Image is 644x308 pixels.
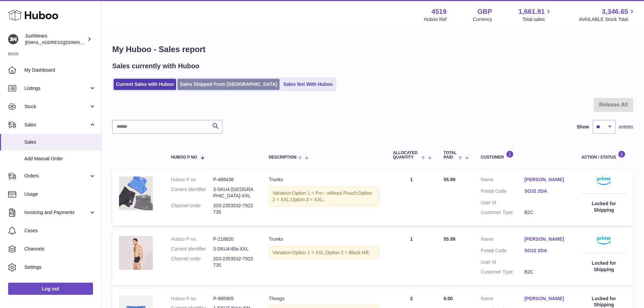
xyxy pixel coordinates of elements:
div: Huboo Ref [424,16,447,23]
div: Variation: [269,186,379,207]
span: Huboo P no [171,155,197,160]
span: Sales [24,139,96,145]
div: JustWears [25,33,86,46]
span: 1,661.91 [519,7,545,16]
span: Sales [24,122,89,128]
span: Invoicing and Payments [24,209,89,216]
dt: Channel order [171,256,213,268]
div: Locked for Shipping [581,260,626,273]
div: Trunks [269,176,379,183]
img: primelogo.png [597,176,611,185]
div: Thongs [269,295,379,302]
strong: GBP [477,7,492,16]
dt: Name [481,176,524,185]
span: 0.00 [444,296,453,301]
dd: B2C [524,209,568,216]
div: Action / Status [581,150,626,160]
a: Sales Not With Huboo [281,79,335,90]
dt: Name [481,236,524,244]
a: Current Sales with Huboo [114,79,176,90]
dd: P-218820 [213,236,255,242]
span: 3,346.65 [602,7,628,16]
td: 1 [386,170,437,226]
span: My Dashboard [24,67,96,73]
img: internalAdmin-4519@internal.huboo.com [8,34,18,44]
dt: Current identifier [171,246,213,252]
a: 3,346.65 AVAILABLE Stock Total [579,7,636,23]
a: [PERSON_NAME] [524,236,568,242]
dd: 3-SKU4-Bla-XXL [213,246,255,252]
img: primelogo.png [597,236,611,244]
a: Sales Shipped From [GEOGRAPHIC_DATA] [177,79,280,90]
span: Usage [24,191,96,197]
dt: User Id [481,259,524,265]
span: 55.99 [444,177,455,182]
dt: Huboo P no [171,176,213,183]
div: Variation: [269,246,379,260]
span: Option 2 = Black Hill; [326,250,369,255]
a: 1,661.91 Total sales [519,7,553,23]
h1: My Huboo - Sales report [112,44,633,55]
a: SO32 2DA [524,247,568,254]
span: Cases [24,228,96,234]
img: 45191626277388.jpg [119,236,153,270]
span: Stock [24,103,89,110]
span: Add Manual Order [24,156,96,162]
div: Customer [481,150,568,160]
span: entries [619,124,633,130]
dd: P-488438 [213,176,255,183]
span: ALLOCATED Quantity [393,151,420,160]
span: Option 1 = Pro - without Pouch; [292,190,358,196]
dt: Channel order [171,203,213,215]
img: 45191661908647.jpg [119,176,153,210]
dt: Huboo P no [171,295,213,302]
dt: Customer Type [481,209,524,216]
dt: User Id [481,199,524,206]
dd: 3-SKU4-[GEOGRAPHIC_DATA]-XXL [213,186,255,199]
div: Currency [473,16,492,23]
label: Show [577,124,589,130]
span: 55.99 [444,236,455,242]
div: Locked for Shipping [581,200,626,213]
dd: P-985909 [213,295,255,302]
span: Orders [24,173,89,179]
dd: 203-2353532-7922735 [213,203,255,215]
dt: Huboo P no [171,236,213,242]
dt: Postal Code [481,247,524,256]
span: [EMAIL_ADDRESS][DOMAIN_NAME] [25,40,99,45]
a: [PERSON_NAME] [524,176,568,183]
span: Settings [24,264,96,270]
dt: Current identifier [171,186,213,199]
dt: Name [481,295,524,304]
span: Description [269,155,296,160]
span: Option 3 = XXL; [291,197,324,202]
span: AVAILABLE Stock Total [579,16,636,23]
a: SO32 2DA [524,188,568,194]
span: Option 1 = XXL; [292,250,326,255]
h2: Sales currently with Huboo [112,62,199,71]
td: 1 [386,229,437,285]
span: Total sales [522,16,552,23]
div: Trunks [269,236,379,242]
strong: 4519 [431,7,447,16]
dd: B2C [524,269,568,275]
span: Listings [24,85,89,92]
span: Channels [24,246,96,252]
dd: 203-2353532-7922735 [213,256,255,268]
a: Log out [8,283,93,295]
span: Total paid [444,151,457,160]
dt: Postal Code [481,188,524,196]
a: [PERSON_NAME] [524,295,568,302]
dt: Customer Type [481,269,524,275]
